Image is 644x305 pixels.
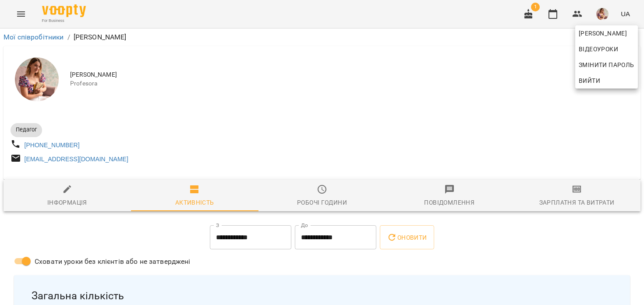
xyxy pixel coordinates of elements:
a: Відеоуроки [575,41,622,57]
span: Змінити пароль [579,60,634,70]
a: Змінити пароль [575,57,638,73]
span: [PERSON_NAME] [579,28,634,39]
button: Вийти [575,73,638,89]
span: Вийти [579,75,600,86]
span: Відеоуроки [579,44,618,54]
a: [PERSON_NAME] [575,25,638,41]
